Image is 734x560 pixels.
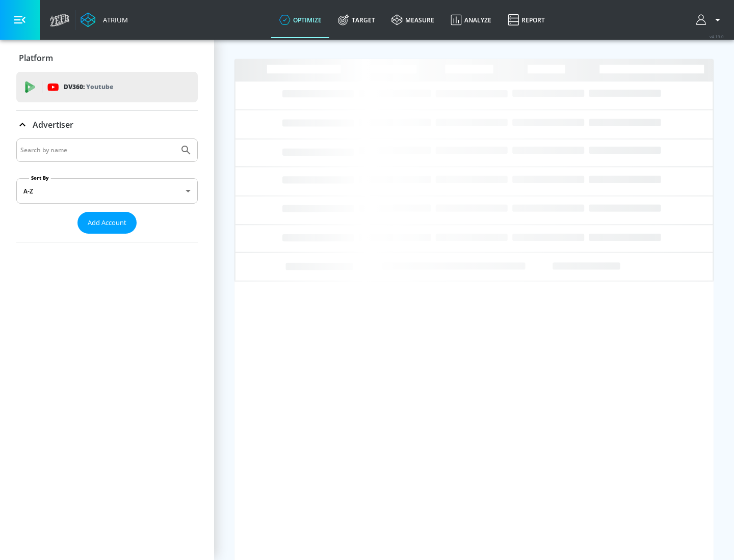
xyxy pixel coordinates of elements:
[19,52,53,64] p: Platform
[16,138,198,242] div: Advertiser
[29,175,51,181] label: Sort By
[16,72,198,102] div: DV360: Youtube
[383,2,442,38] a: measure
[86,81,113,92] p: Youtube
[99,15,128,24] div: Atrium
[271,2,330,38] a: optimize
[16,234,198,242] nav: list of Advertiser
[20,144,175,157] input: Search by name
[16,44,198,72] div: Platform
[442,2,500,38] a: Analyze
[81,12,128,27] a: Atrium
[88,217,126,229] span: Add Account
[500,2,553,38] a: Report
[16,178,198,204] div: A-Z
[33,119,73,130] p: Advertiser
[77,212,137,234] button: Add Account
[64,81,113,93] p: DV360:
[330,2,383,38] a: Target
[710,34,724,39] span: v 4.19.0
[16,110,198,139] div: Advertiser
